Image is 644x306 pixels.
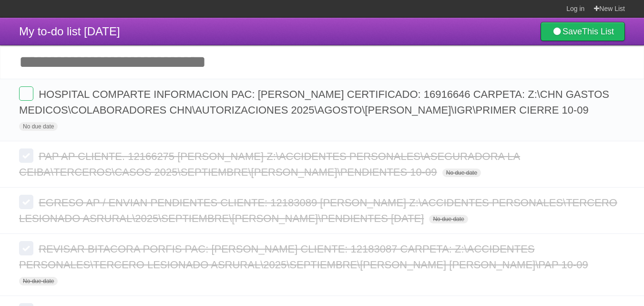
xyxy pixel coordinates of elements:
label: Done [19,195,33,209]
b: This List [582,27,614,36]
span: PAP AP CLIENTE. 12166275 [PERSON_NAME] Z:\ACCIDENTES PERSONALES\ASEGURADORA LA CEIBA\TERCEROS\CAS... [19,150,520,178]
span: My to-do list [DATE] [19,25,120,38]
span: EGRESO AP / ENVIAN PENDIENTES CLIENTE: 12183089 [PERSON_NAME] Z:\ACCIDENTES PERSONALES\TERCERO LE... [19,197,617,224]
span: No due date [442,169,481,177]
label: Done [19,148,33,163]
label: Done [19,86,33,101]
a: SaveThis List [541,22,625,41]
span: No due date [429,215,468,223]
span: REVISAR BITACORA PORFIS PAC: [PERSON_NAME] CLIENTE: 12183087 CARPETA: Z:\ACCIDENTES PERSONALES\TE... [19,243,591,271]
span: No due date [19,122,58,131]
label: Done [19,241,33,255]
span: HOSPITAL COMPARTE INFORMACION PAC: [PERSON_NAME] CERTIFICADO: 16916646 CARPETA: Z:\CHN GASTOS MED... [19,88,609,116]
span: No due date [19,277,58,285]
